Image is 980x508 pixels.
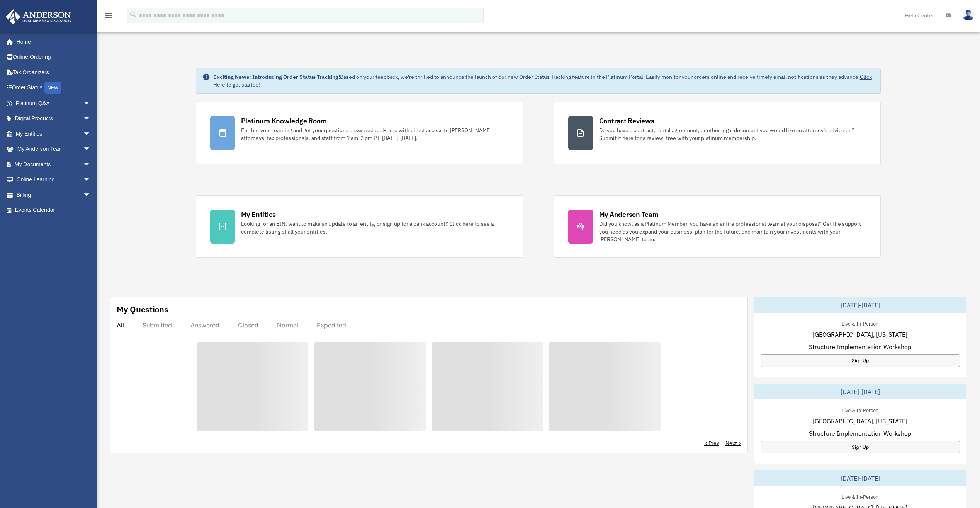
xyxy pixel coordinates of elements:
[5,172,102,188] a: Online Learningarrow_drop_down
[809,342,911,351] span: Structure Implementation Workshop
[5,157,102,172] a: My Documentsarrow_drop_down
[599,210,659,219] div: My Anderson Team
[213,73,340,80] strong: Exciting News: Introducing Order Status Tracking!
[83,95,99,111] span: arrow_drop_down
[83,172,99,188] span: arrow_drop_down
[5,49,102,65] a: Online Ordering
[599,116,654,126] div: Contract Reviews
[761,354,960,367] a: Sign Up
[5,187,102,203] a: Billingarrow_drop_down
[813,330,907,339] span: [GEOGRAPHIC_DATA], [US_STATE]
[196,102,523,164] a: Platinum Knowledge Room Further your learning and get your questions answered real-time with dire...
[754,470,966,486] div: [DATE]-[DATE]
[5,65,102,80] a: Tax Organizers
[83,187,99,203] span: arrow_drop_down
[104,14,114,20] a: menu
[836,406,885,414] div: Live & In-Person
[599,126,867,142] div: Do you have a contract, rental agreement, or other legal document you would like an attorney's ad...
[554,102,881,164] a: Contract Reviews Do you have a contract, rental agreement, or other legal document you would like...
[83,141,99,157] span: arrow_drop_down
[241,126,509,142] div: Further your learning and get your questions answered real-time with direct access to [PERSON_NAM...
[117,321,124,329] div: All
[83,126,99,142] span: arrow_drop_down
[725,439,741,447] a: Next >
[241,116,327,126] div: Platinum Knowledge Room
[5,34,99,49] a: Home
[5,141,102,157] a: My Anderson Teamarrow_drop_down
[761,441,960,453] a: Sign Up
[83,111,99,127] span: arrow_drop_down
[836,492,885,500] div: Live & In-Person
[5,126,102,141] a: My Entitiesarrow_drop_down
[813,416,907,426] span: [GEOGRAPHIC_DATA], [US_STATE]
[599,220,867,243] div: Did you know, as a Platinum Member, you have an entire professional team at your disposal? Get th...
[5,80,102,96] a: Order StatusNEW
[104,11,114,20] i: menu
[3,9,73,24] img: Anderson Advisors Platinum Portal
[809,429,911,438] span: Structure Implementation Workshop
[129,10,138,19] i: search
[5,111,102,126] a: Digital Productsarrow_drop_down
[754,384,966,399] div: [DATE]-[DATE]
[241,220,509,235] div: Looking for an EIN, want to make an update to an entity, or sign up for a bank account? Click her...
[754,297,966,313] div: [DATE]-[DATE]
[83,157,99,172] span: arrow_drop_down
[241,210,276,219] div: My Entities
[5,95,102,111] a: Platinum Q&Aarrow_drop_down
[554,195,881,258] a: My Anderson Team Did you know, as a Platinum Member, you have an entire professional team at your...
[317,321,346,329] div: Expedited
[117,303,168,315] div: My Questions
[213,73,875,89] div: Based on your feedback, we're thrilled to announce the launch of our new Order Status Tracking fe...
[143,321,172,329] div: Submitted
[963,10,974,21] img: User Pic
[704,439,719,447] a: < Prev
[213,73,872,88] a: Click Here to get started!
[238,321,258,329] div: Closed
[196,195,523,258] a: My Entities Looking for an EIN, want to make an update to an entity, or sign up for a bank accoun...
[836,319,885,327] div: Live & In-Person
[277,321,298,329] div: Normal
[44,82,61,94] div: NEW
[190,321,219,329] div: Answered
[5,203,102,218] a: Events Calendar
